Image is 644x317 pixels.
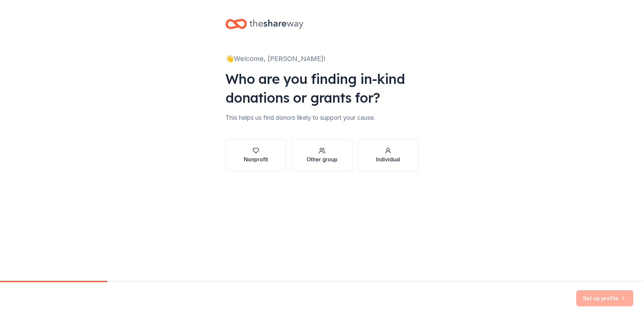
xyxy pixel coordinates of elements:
[225,112,419,123] div: This helps us find donors likely to support your cause.
[307,155,337,163] div: Other group
[225,53,419,64] div: 👋 Welcome, [PERSON_NAME]!
[358,139,419,171] button: Individual
[376,155,400,163] div: Individual
[225,139,286,171] button: Nonprofit
[225,69,419,107] div: Who are you finding in-kind donations or grants for?
[244,155,268,163] div: Nonprofit
[291,139,352,171] button: Other group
